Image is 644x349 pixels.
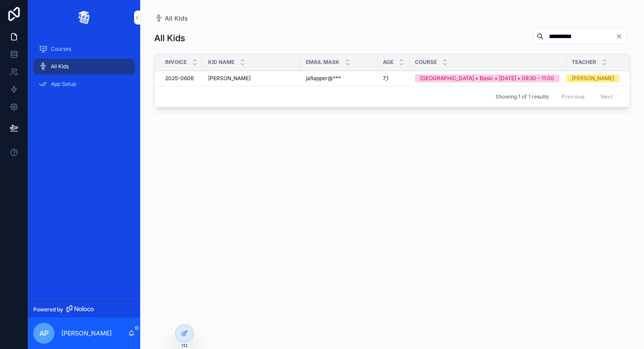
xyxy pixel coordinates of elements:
[165,14,188,23] span: All Kids
[39,328,49,338] span: AP
[306,59,340,66] span: Email Mask
[61,329,112,338] p: [PERSON_NAME]
[415,74,561,82] a: [GEOGRAPHIC_DATA] • Basic • [DATE] • 09:30 – 11:00
[165,75,198,82] a: 2025-0606
[566,74,622,82] a: [PERSON_NAME]
[165,59,187,66] span: Invoice
[420,74,554,82] div: [GEOGRAPHIC_DATA] • Basic • [DATE] • 09:30 – 11:00
[51,46,71,53] span: Courses
[208,75,295,82] a: [PERSON_NAME]
[572,74,614,82] div: [PERSON_NAME]
[165,75,194,82] span: 2025-0606
[415,59,437,66] span: Course
[33,306,63,313] span: Powered by
[33,41,135,57] a: Courses
[383,59,393,66] span: Age
[616,33,626,40] button: Clear
[33,59,135,74] a: All Kids
[28,301,140,317] a: Powered by
[208,59,234,66] span: Kid Name
[33,76,135,92] a: App Setup
[51,63,69,70] span: All Kids
[51,81,76,88] span: App Setup
[572,59,596,66] span: Teacher
[154,32,185,44] h1: All Kids
[495,93,548,100] span: Showing 1 of 1 results
[208,75,251,82] span: [PERSON_NAME]
[154,14,188,23] a: All Kids
[383,75,389,82] span: 7,1
[77,11,91,25] img: App logo
[28,35,140,103] div: scrollable content
[383,75,404,82] a: 7,1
